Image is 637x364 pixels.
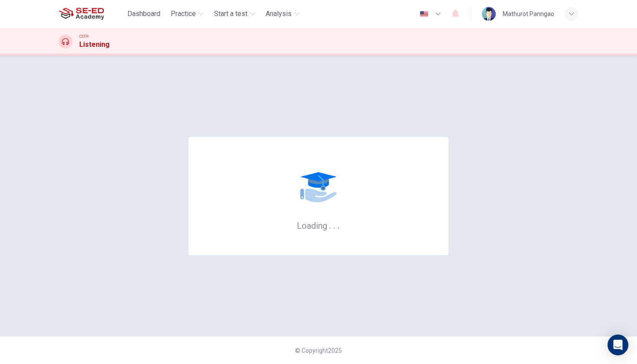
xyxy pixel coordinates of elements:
[328,218,331,232] h6: .
[482,7,496,21] img: Profile picture
[262,6,303,22] button: Analysis
[214,9,247,19] span: Start a test
[171,9,196,19] span: Practice
[608,335,628,355] div: Open Intercom Messenger
[79,39,110,50] h1: Listening
[79,33,88,39] span: CEFR
[295,347,342,354] span: © Copyright 2025
[58,5,104,23] img: SE-ED Academy logo
[124,6,164,22] button: Dashboard
[127,9,160,19] span: Dashboard
[167,6,207,22] button: Practice
[58,5,124,23] a: SE-ED Academy logo
[333,218,336,232] h6: .
[337,218,340,232] h6: .
[297,220,340,231] h6: Loading
[419,11,429,17] img: en
[503,9,554,19] div: Mathurot Panngao
[266,9,292,19] span: Analysis
[211,6,259,22] button: Start a test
